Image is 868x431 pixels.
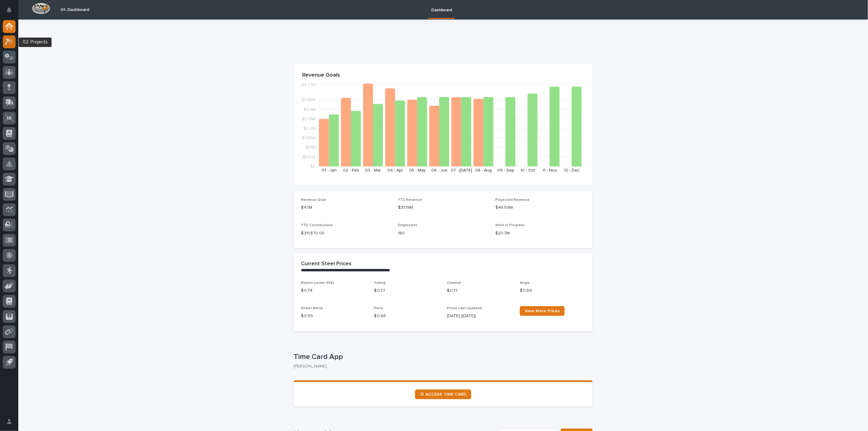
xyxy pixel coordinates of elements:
[301,306,323,310] span: Sheet Metal
[497,168,514,172] text: 09 - Sep
[302,72,584,79] p: Revenue Goals
[304,126,316,131] tspan: $2.2M
[61,7,89,13] h2: 01. Dashboard
[447,281,461,285] span: Channel
[8,7,16,17] div: Notifications
[420,392,466,397] span: ⏲ ACCESS TIME CARD
[302,136,316,140] tspan: $1.65M
[564,168,580,172] text: 12 - Dec
[495,205,585,211] p: $48.59M
[301,313,367,319] p: $ 0.59
[415,389,471,399] a: ⏲ ACCESS TIME CARD
[520,168,535,172] text: 10 - Oct
[304,107,316,112] tspan: $3.3M
[310,165,316,169] tspan: $0
[409,168,426,172] text: 05 - May
[495,198,530,202] span: Projected Revenue
[495,230,585,237] p: $20.7M
[374,288,439,294] p: $ 0.77
[387,168,403,172] text: 04 - Apr
[302,117,316,121] tspan: $2.75M
[301,261,352,267] h2: Current Steel Prices
[343,168,359,172] text: 02 - Feb
[398,205,488,211] p: $31.19M
[301,281,334,285] span: Beams (under 55#)
[431,168,447,172] text: 06 - Jun
[447,306,482,310] span: Prices Last Updated
[374,313,439,319] p: $ 0.68
[32,3,50,14] img: Workspace Logo
[322,168,337,172] text: 01 - Jan
[301,83,316,87] tspan: $4.77M
[525,309,560,313] span: View More Prices
[301,198,326,202] span: Revenue Goal
[398,223,418,227] span: Employees
[476,168,492,172] text: 08 - Aug
[374,281,385,285] span: Tubing
[301,223,333,227] span: YTD Contributions
[301,98,316,102] tspan: $3.85M
[303,155,316,159] tspan: $550K
[447,313,512,319] p: [DATE] ([DATE])
[398,198,422,202] span: YTD Revenue
[398,230,488,237] p: 180
[306,146,316,150] tspan: $1.1M
[294,364,588,369] p: [PERSON_NAME]
[520,281,530,285] span: Angle
[294,353,590,361] p: Time Card App
[301,288,367,294] p: $ 0.74
[365,168,381,172] text: 03 - Mar
[520,306,565,316] a: View More Prices
[520,288,585,294] p: $ 0.69
[495,223,525,227] span: Work in Progress
[374,306,383,310] span: Plate
[543,168,557,172] text: 11 - Nov
[301,205,391,211] p: $47M
[301,230,391,237] p: $ 311,870.00
[3,4,16,16] button: Notifications
[451,168,472,172] text: 07 - [DATE]
[447,288,512,294] p: $ 0.71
